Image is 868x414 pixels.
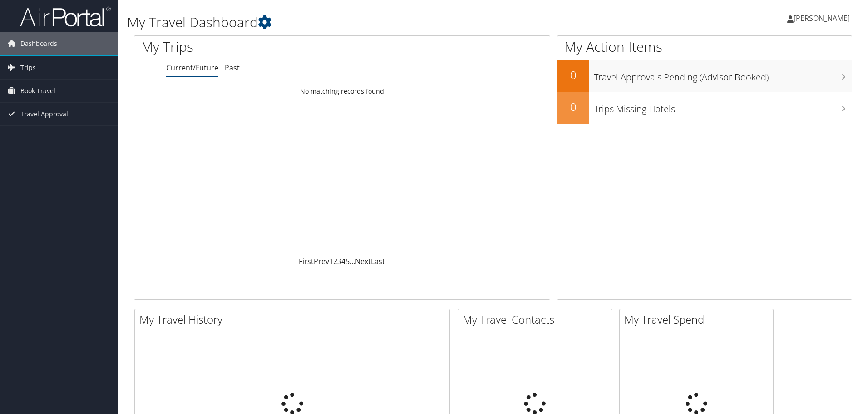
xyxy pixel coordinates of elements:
h2: My Travel Contacts [463,312,612,327]
span: Book Travel [20,80,55,102]
a: 4 [341,256,345,266]
span: Travel Approval [20,103,68,125]
a: 5 [345,256,350,266]
a: 0Travel Approvals Pending (Advisor Booked) [557,60,852,92]
a: 3 [337,256,341,266]
td: No matching records found [134,83,550,100]
a: Past [225,63,240,73]
h2: My Travel History [139,312,449,327]
a: Current/Future [166,63,218,73]
span: Trips [20,56,36,79]
h2: 0 [557,67,589,83]
span: [PERSON_NAME] [794,13,850,23]
img: airportal-logo.png [20,6,111,27]
h1: My Action Items [557,37,852,56]
h2: My Travel Spend [624,312,773,327]
h3: Trips Missing Hotels [594,98,852,115]
span: … [350,256,355,266]
a: 0Trips Missing Hotels [557,92,852,124]
h1: My Trips [141,37,370,56]
a: Prev [314,256,329,266]
h1: My Travel Dashboard [127,13,615,32]
a: Last [371,256,385,266]
a: Next [355,256,371,266]
span: Dashboards [20,32,57,55]
a: First [299,256,314,266]
a: 2 [333,256,337,266]
h3: Travel Approvals Pending (Advisor Booked) [594,66,852,84]
a: 1 [329,256,333,266]
a: [PERSON_NAME] [787,5,859,32]
h2: 0 [557,99,589,115]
